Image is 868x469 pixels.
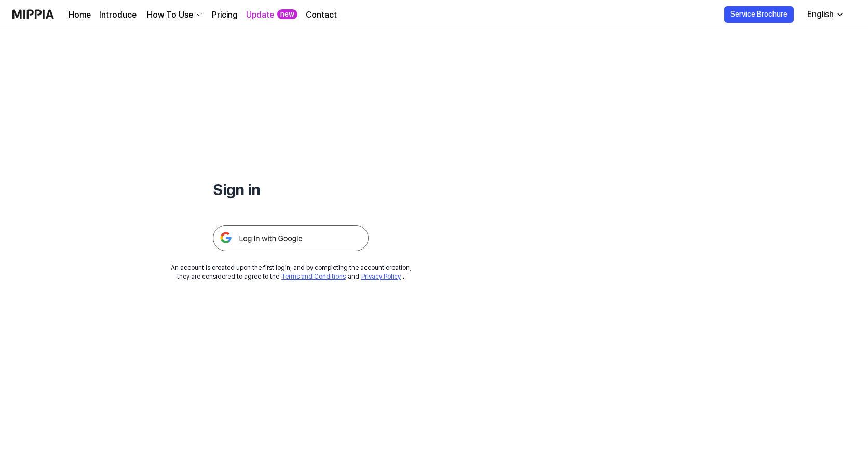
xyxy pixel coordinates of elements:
a: Contact [306,9,337,21]
a: Terms and Conditions [281,273,346,280]
h1: Sign in [213,178,369,200]
a: Home [69,9,91,21]
button: Service Brochure [724,6,794,23]
a: Privacy Policy [361,273,401,280]
div: An account is created upon the first login, and by completing the account creation, they are cons... [171,264,411,281]
img: 구글 로그인 버튼 [213,225,369,251]
div: How To Use [145,9,195,21]
button: How To Use [145,9,204,21]
div: new [277,9,297,20]
a: Pricing [212,9,238,21]
a: Update [246,9,274,21]
div: English [805,8,836,21]
a: Introduce [99,9,137,21]
button: English [799,4,850,25]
